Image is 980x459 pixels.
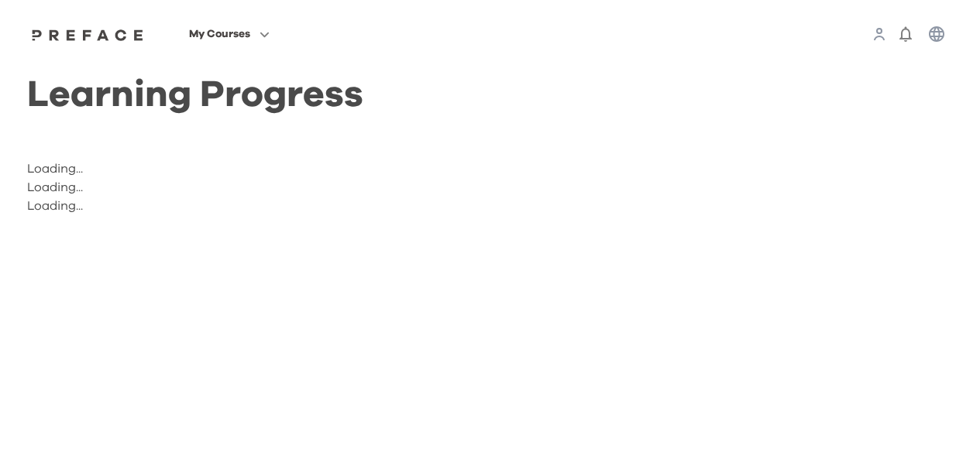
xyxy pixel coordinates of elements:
[28,28,147,40] a: Preface Logo
[28,29,147,41] img: Preface Logo
[27,87,629,104] h1: Learning Progress
[27,159,629,178] p: Loading...
[27,178,629,197] p: Loading...
[184,24,274,44] button: My Courses
[27,197,629,215] p: Loading...
[189,25,250,43] span: My Courses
